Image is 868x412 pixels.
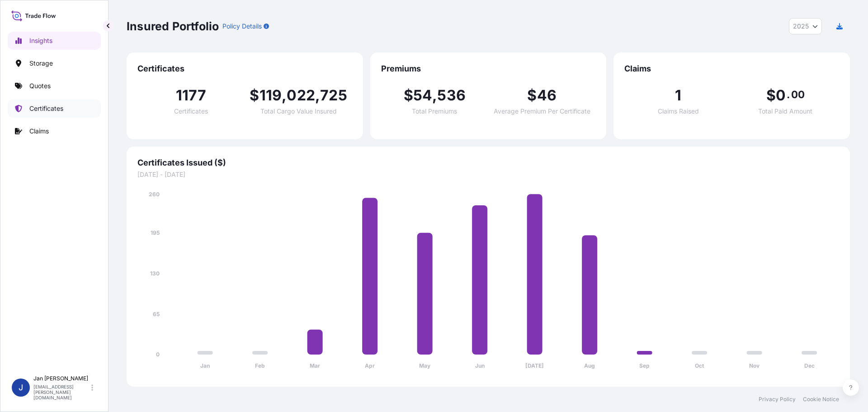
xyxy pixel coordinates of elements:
tspan: 65 [153,311,160,317]
a: Quotes [8,77,101,95]
span: 1 [675,88,681,103]
tspan: 260 [149,191,160,198]
span: J [19,383,23,392]
span: 46 [537,88,557,103]
span: , [282,88,287,103]
span: 2025 [793,22,809,31]
tspan: Jan [200,362,210,369]
p: Quotes [29,81,51,90]
span: Claims Raised [658,108,699,114]
tspan: [DATE] [525,362,544,369]
span: . [787,91,790,98]
span: 54 [413,88,432,103]
span: Premiums [381,63,596,74]
p: Certificates [29,104,63,113]
tspan: 0 [156,351,160,358]
p: Claims [29,127,49,136]
span: 1177 [176,88,207,103]
tspan: Sep [639,362,650,369]
span: Certificates [137,63,352,74]
span: , [432,88,437,103]
p: Storage [29,59,53,68]
a: Privacy Policy [759,396,796,403]
a: Cookie Notice [803,396,839,403]
tspan: Aug [584,362,595,369]
span: Certificates [174,108,208,114]
tspan: Apr [365,362,375,369]
tspan: Oct [695,362,704,369]
p: Policy Details [222,22,262,31]
span: Claims [624,63,839,74]
tspan: Dec [804,362,815,369]
span: $ [527,88,537,103]
tspan: May [419,362,431,369]
tspan: Jun [475,362,485,369]
span: 536 [437,88,466,103]
a: Storage [8,54,101,72]
p: Jan [PERSON_NAME] [33,375,90,382]
a: Certificates [8,99,101,118]
span: $ [766,88,776,103]
p: Insights [29,36,52,45]
tspan: 195 [151,229,160,236]
span: $ [404,88,413,103]
span: $ [250,88,259,103]
span: , [315,88,320,103]
span: Total Cargo Value Insured [260,108,337,114]
span: 022 [287,88,315,103]
span: Total Paid Amount [758,108,812,114]
tspan: Feb [255,362,265,369]
span: 119 [259,88,282,103]
span: 00 [791,91,805,98]
span: [DATE] - [DATE] [137,170,839,179]
tspan: Nov [749,362,760,369]
button: Year Selector [789,18,822,34]
tspan: Mar [310,362,320,369]
span: 0 [776,88,786,103]
a: Insights [8,32,101,50]
span: Total Premiums [412,108,457,114]
a: Claims [8,122,101,140]
span: 725 [320,88,347,103]
tspan: 130 [150,270,160,277]
p: [EMAIL_ADDRESS][PERSON_NAME][DOMAIN_NAME] [33,384,90,400]
span: Certificates Issued ($) [137,157,839,168]
p: Insured Portfolio [127,19,219,33]
span: Average Premium Per Certificate [494,108,590,114]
